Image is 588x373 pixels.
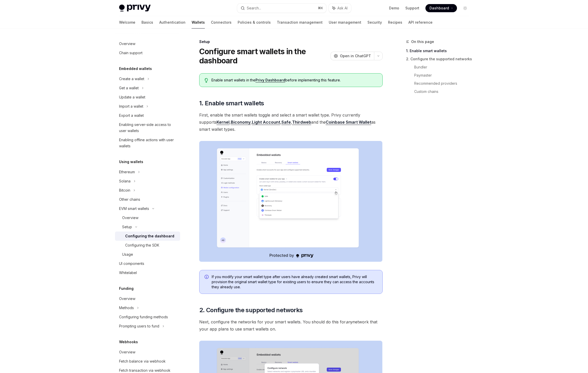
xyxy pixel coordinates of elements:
[277,16,323,28] a: Transaction management
[406,47,473,55] a: 1. Enable smart wallets
[326,120,371,125] a: Coinbase Smart Wallet
[115,294,180,303] a: Overview
[199,141,383,262] img: Sample enable smart wallets
[119,270,137,276] div: Whitelabel
[119,5,151,12] img: light logo
[125,242,159,248] div: Configuring the SDK
[159,16,185,28] a: Authentication
[247,5,261,11] div: Search...
[199,99,264,107] span: 1. Enable smart wallets
[255,78,285,82] a: Privy Dashboard
[205,275,210,280] svg: Info
[406,55,473,63] a: 2. Configure the supported networks
[119,16,135,28] a: Welcome
[388,16,402,28] a: Recipes
[414,79,473,88] a: Recommended providers
[115,111,180,120] a: Export a wallet
[119,339,138,345] h5: Webhooks
[115,135,180,151] a: Enabling offline actions with user wallets
[115,48,180,58] a: Chain support
[119,349,135,355] div: Overview
[405,6,419,11] a: Support
[199,47,328,65] h1: Configure smart wallets in the dashboard
[205,78,208,83] svg: Tip
[115,250,180,259] a: Usage
[329,16,361,28] a: User management
[115,241,180,250] a: Configuring the SDK
[119,323,159,329] div: Prompting users to fund
[252,120,280,125] a: Light Account
[119,137,177,149] div: Enabling offline actions with user wallets
[119,41,135,47] div: Overview
[199,111,383,133] span: First, enable the smart wallets toggle and select a smart wallet type. Privy currently supports ,...
[461,4,469,12] button: Toggle dark mode
[389,6,399,11] a: Demo
[292,120,311,125] a: Thirdweb
[318,6,323,10] span: ⌘ K
[119,112,144,119] div: Export a wallet
[429,6,449,11] span: Dashboard
[119,169,135,175] div: Ethereum
[119,314,168,320] div: Configuring funding methods
[115,357,180,366] a: Fetch balance via webhook
[119,76,144,82] div: Create a wallet
[115,195,180,204] a: Other chains
[199,39,383,44] div: Setup
[122,215,138,221] div: Overview
[337,6,348,11] span: Ask AI
[231,120,251,125] a: Biconomy
[119,66,152,72] h5: Embedded wallets
[411,39,434,45] span: On this page
[329,4,351,13] button: Ask AI
[122,224,132,230] div: Setup
[115,268,180,277] a: Whitelabel
[211,78,377,83] span: Enable smart wallets in the before implementing this feature.
[346,319,353,324] em: any
[119,187,130,193] div: Bitcoin
[119,196,140,203] div: Other chains
[119,358,166,364] div: Fetch balance via webhook
[414,88,473,96] a: Custom chains
[237,4,326,13] button: Search...⌘K
[125,233,174,239] div: Configuring the dashboard
[281,120,291,125] a: Safe
[119,94,145,100] div: Update a wallet
[115,312,180,322] a: Configuring funding methods
[212,274,377,290] span: If you modify your smart wallet type after users have already created smart wallets, Privy will p...
[119,296,135,302] div: Overview
[119,285,134,292] h5: Funding
[414,71,473,79] a: Paymaster
[211,16,232,28] a: Connectors
[119,178,131,184] div: Solana
[340,53,371,59] span: Open in ChatGPT
[122,251,133,257] div: Usage
[199,306,303,314] span: 2. Configure the supported networks
[119,261,144,267] div: UI components
[115,232,180,241] a: Configuring the dashboard
[192,16,205,28] a: Wallets
[199,318,383,333] span: Next, configure the networks for your smart wallets. You should do this for network that your app...
[115,120,180,135] a: Enabling server-side access to user wallets
[367,16,382,28] a: Security
[115,213,180,222] a: Overview
[115,93,180,102] a: Update a wallet
[238,16,271,28] a: Policies & controls
[119,122,177,134] div: Enabling server-side access to user wallets
[425,4,457,12] a: Dashboard
[119,159,143,165] h5: Using wallets
[141,16,153,28] a: Basics
[119,85,139,91] div: Get a wallet
[115,39,180,48] a: Overview
[331,52,374,60] button: Open in ChatGPT
[119,103,143,109] div: Import a wallet
[408,16,433,28] a: API reference
[115,348,180,357] a: Overview
[119,305,134,311] div: Methods
[115,259,180,268] a: UI components
[119,50,142,56] div: Chain support
[217,120,230,125] a: Kernel
[119,206,149,212] div: EVM smart wallets
[414,63,473,71] a: Bundler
